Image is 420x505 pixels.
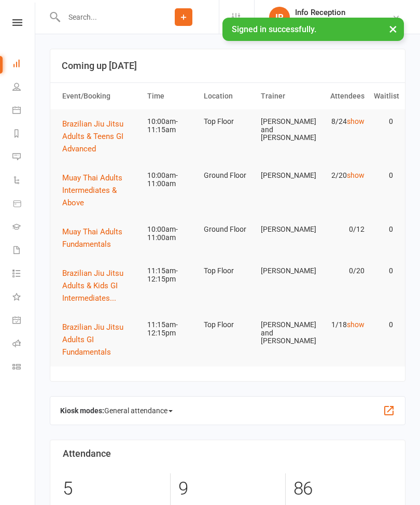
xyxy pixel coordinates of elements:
td: 0 [369,109,398,134]
a: Roll call kiosk mode [12,333,36,356]
button: × [384,18,402,40]
td: Ground Floor [199,217,256,242]
input: Search... [61,10,148,24]
td: 8/24 [313,109,369,134]
th: Waitlist [369,83,398,109]
td: Top Floor [199,109,256,134]
div: IR [269,7,290,27]
td: 1/18 [313,313,369,337]
td: Ground Floor [199,163,256,188]
td: 0 [369,163,398,188]
div: 86 [293,473,393,504]
td: [PERSON_NAME] [256,217,313,242]
button: Muay Thai Adults Fundamentals [62,226,138,250]
th: Trainer [256,83,313,109]
div: Equinox Martial Arts Academy [295,17,392,26]
td: 10:00am-11:15am [143,109,199,142]
button: Brazilian Jiu Jitsu Adults & Kids GI Intermediates... [62,267,138,304]
span: Brazilian Jiu Jitsu Adults & Teens GI Advanced [62,119,123,153]
td: 0/20 [313,259,369,283]
a: General attendance kiosk mode [12,310,36,333]
a: What's New [12,286,36,310]
span: Signed in successfully. [232,24,316,34]
td: Top Floor [199,259,256,283]
div: 9 [178,473,277,504]
a: Reports [12,123,36,146]
th: Attendees [313,83,369,109]
a: show [347,171,365,179]
td: [PERSON_NAME] [256,259,313,283]
td: 10:00am-11:00am [143,163,199,196]
span: Brazilian Jiu Jitsu Adults & Kids GI Intermediates... [62,269,123,303]
div: 5 [63,473,162,504]
td: 0 [369,259,398,283]
td: 2/20 [313,163,369,188]
th: Time [143,83,199,109]
td: 10:00am-11:00am [143,217,199,250]
th: Event/Booking [58,83,143,109]
strong: Kiosk modes: [60,406,104,415]
th: Location [199,83,256,109]
td: 11:15am-12:15pm [143,313,199,345]
a: Product Sales [12,193,36,216]
button: Brazilian Jiu Jitsu Adults GI Fundamentals [62,321,138,358]
td: [PERSON_NAME] [256,163,313,188]
span: Muay Thai Adults Fundamentals [62,227,122,249]
td: Top Floor [199,313,256,337]
td: 0 [369,313,398,337]
td: 0 [369,217,398,242]
span: Muay Thai Adults Intermediates & Above [62,173,122,207]
a: People [12,76,36,100]
a: show [347,117,365,125]
h3: Attendance [63,448,393,459]
span: General attendance [104,402,173,419]
a: Class kiosk mode [12,356,36,380]
a: show [347,320,365,329]
td: 0/12 [313,217,369,242]
h3: Coming up [DATE] [62,61,394,71]
a: Dashboard [12,53,36,76]
button: Brazilian Jiu Jitsu Adults & Teens GI Advanced [62,118,138,155]
td: 11:15am-12:15pm [143,259,199,291]
a: Calendar [12,100,36,123]
button: Muay Thai Adults Intermediates & Above [62,172,138,209]
div: Info Reception [295,8,392,17]
span: Brazilian Jiu Jitsu Adults GI Fundamentals [62,322,123,357]
td: [PERSON_NAME] and [PERSON_NAME] [256,109,313,150]
td: [PERSON_NAME] and [PERSON_NAME] [256,313,313,353]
